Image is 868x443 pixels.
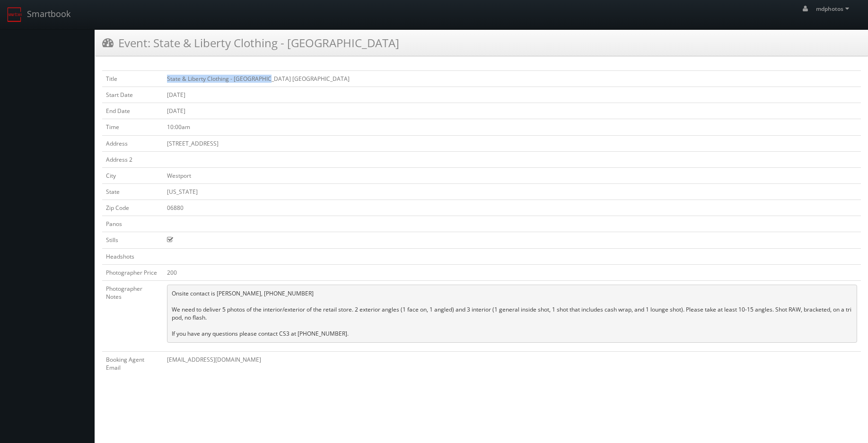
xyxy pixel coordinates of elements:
[167,285,857,343] pre: Onsite contact is [PERSON_NAME], [PHONE_NUMBER] We need to deliver 5 photos of the interior/exter...
[102,183,163,200] td: State
[163,183,861,200] td: [US_STATE]
[102,280,163,351] td: Photographer Notes
[163,264,861,280] td: 200
[102,135,163,151] td: Address
[102,216,163,232] td: Panos
[102,351,163,375] td: Booking Agent Email
[163,167,861,183] td: Westport
[163,119,861,135] td: 10:00am
[163,135,861,151] td: [STREET_ADDRESS]
[163,103,861,119] td: [DATE]
[816,5,852,13] span: mdphotos
[7,7,22,22] img: smartbook-logo.png
[163,87,861,103] td: [DATE]
[102,167,163,183] td: City
[102,35,399,51] h3: Event: State & Liberty Clothing - [GEOGRAPHIC_DATA]
[163,200,861,216] td: 06880
[163,71,861,87] td: State & Liberty Clothing - [GEOGRAPHIC_DATA] [GEOGRAPHIC_DATA]
[102,151,163,167] td: Address 2
[102,119,163,135] td: Time
[102,232,163,248] td: Stills
[163,351,861,375] td: [EMAIL_ADDRESS][DOMAIN_NAME]
[102,87,163,103] td: Start Date
[102,264,163,280] td: Photographer Price
[102,103,163,119] td: End Date
[102,248,163,264] td: Headshots
[102,71,163,87] td: Title
[102,200,163,216] td: Zip Code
